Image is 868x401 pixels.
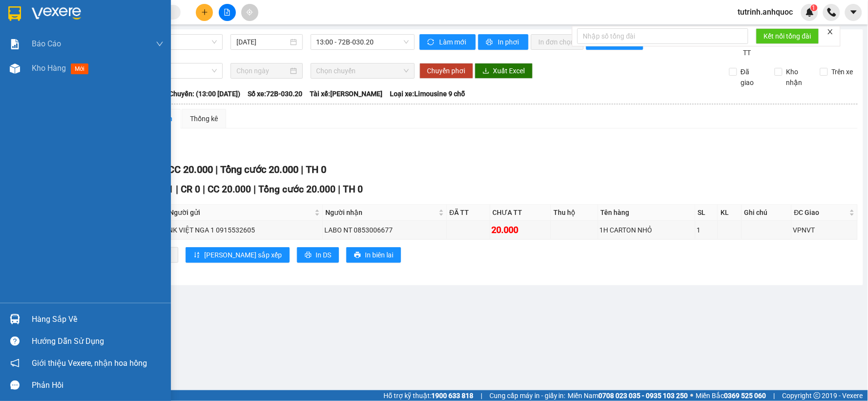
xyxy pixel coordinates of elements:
div: Phản hồi [32,378,164,393]
button: caret-down [845,4,862,21]
span: Miền Bắc [696,390,766,401]
span: printer [486,39,494,46]
button: printerIn phơi [478,34,529,50]
button: plus [196,4,213,21]
span: TH 0 [343,184,363,195]
span: Tổng cước 20.000 [258,184,336,195]
img: icon-new-feature [805,8,814,17]
span: Kho nhận [783,66,813,88]
button: printerIn DS [297,247,339,263]
div: 20.000 [492,223,549,237]
span: down [156,40,164,48]
span: Trên xe [828,66,857,77]
span: | [215,164,218,175]
span: [PERSON_NAME] sắp xếp [204,250,282,260]
span: download [483,67,489,75]
button: Chuyển phơi [420,63,473,79]
span: message [10,380,20,390]
span: Làm mới [440,37,468,47]
div: Thống kê [190,113,218,124]
span: 1 [812,4,816,11]
button: downloadXuất Excel [475,63,533,79]
span: CC 20.000 [168,164,213,175]
span: tutrinh.anhquoc [730,6,801,18]
span: Người gửi [169,207,313,218]
span: | [481,390,482,401]
th: Thu hộ [551,205,598,221]
th: ĐÃ TT [447,205,490,221]
span: Chọn chuyến [317,63,409,78]
th: CHƯA TT [490,205,551,221]
span: Báo cáo [32,38,61,50]
span: | [301,164,303,175]
span: Tổng cước 20.000 [220,164,298,175]
div: Hàng sắp về [32,312,164,327]
img: phone-icon [827,8,836,17]
button: file-add [219,4,236,21]
strong: 0708 023 035 - 0935 103 250 [599,392,688,400]
button: aim [241,4,258,21]
span: Giới thiệu Vexere, nhận hoa hồng [32,357,147,369]
input: Chọn ngày [236,65,288,76]
span: mới [71,63,88,74]
img: solution-icon [10,39,20,49]
span: copyright [814,392,821,399]
span: Người nhận [325,207,437,218]
span: Hỗ trợ kỹ thuật: [383,390,473,401]
div: 1 [697,225,717,235]
img: logo-vxr [8,6,21,21]
button: printerIn biên lai [346,247,401,263]
span: caret-down [849,8,858,17]
sup: 1 [811,4,818,11]
th: KL [718,205,741,221]
div: VPNVT [793,225,856,235]
div: LABO NT 0853006677 [324,225,445,235]
span: | [203,184,205,195]
input: Nhập số tổng đài [577,28,748,44]
button: Kết nối tổng đài [756,28,819,44]
span: CC 20.000 [208,184,251,195]
span: file-add [224,9,231,16]
span: Tài xế: [PERSON_NAME] [310,88,382,99]
span: sync [427,39,436,46]
span: Kho hàng [32,63,66,73]
span: Kết nối tổng đài [764,31,811,42]
button: In đơn chọn [531,34,584,50]
span: notification [10,359,20,368]
span: aim [246,9,253,16]
span: plus [201,9,208,16]
img: warehouse-icon [10,63,20,74]
span: Xuất Excel [493,65,525,76]
span: Cung cấp máy in - giấy in: [489,390,566,401]
img: warehouse-icon [10,314,20,324]
span: ĐC Giao [794,207,847,218]
div: Hướng dẫn sử dụng [32,334,164,349]
span: TH 0 [306,164,326,175]
span: | [254,184,256,195]
span: In DS [316,250,331,260]
span: printer [354,252,361,259]
strong: 0369 525 060 [724,392,766,400]
input: 12/10/2025 [236,37,288,47]
div: NK VIỆT NGA 1 0915532605 [168,225,321,235]
span: sort-ascending [193,252,200,259]
span: | [774,390,775,401]
th: SL [696,205,719,221]
span: Đã giao [737,66,767,88]
span: close [827,28,834,35]
span: CR 0 [181,184,200,195]
span: | [176,184,178,195]
span: Miền Nam [568,390,688,401]
span: Số xe: 72B-030.20 [248,88,302,99]
span: printer [305,252,312,259]
span: 13:00 - 72B-030.20 [317,35,409,49]
div: 1H CARTON NHỎ [600,225,694,235]
th: Ghi chú [742,205,792,221]
th: Tên hàng [598,205,696,221]
button: syncLàm mới [420,34,476,50]
strong: 1900 633 818 [431,392,473,400]
span: ⚪️ [691,394,694,398]
span: | [338,184,340,195]
span: In biên lai [365,250,393,260]
button: sort-ascending[PERSON_NAME] sắp xếp [186,247,290,263]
